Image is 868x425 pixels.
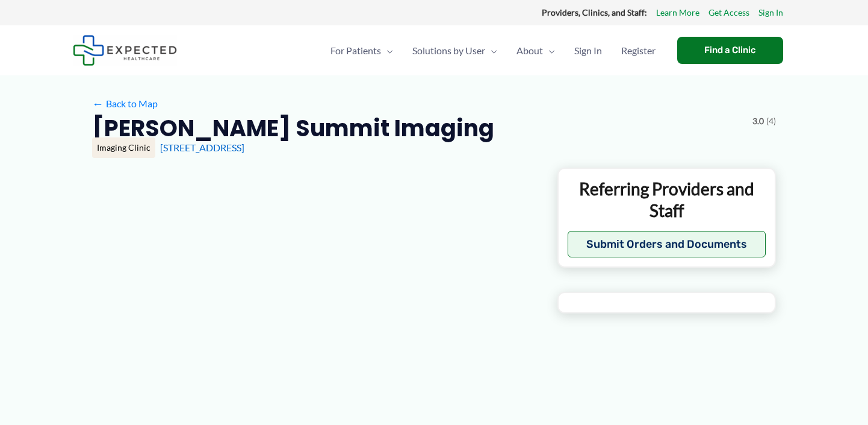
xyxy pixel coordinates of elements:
span: Sign In [574,30,602,72]
nav: Primary Site Navigation [321,30,665,72]
a: Sign In [758,5,783,20]
span: (4) [766,113,776,129]
span: 3.0 [752,113,764,129]
span: Solutions by User [412,30,485,72]
button: Submit Orders and Documents [568,231,766,257]
p: Referring Providers and Staff [568,178,766,222]
img: Expected Healthcare Logo - side, dark font, small [73,35,177,66]
span: Menu Toggle [381,30,393,72]
span: For Patients [330,30,381,72]
span: Register [621,30,656,72]
a: For PatientsMenu Toggle [321,30,403,72]
a: Register [612,30,665,72]
span: Menu Toggle [543,30,555,72]
a: Get Access [708,5,749,20]
a: ←Back to Map [92,95,158,113]
strong: Providers, Clinics, and Staff: [542,7,647,17]
span: About [516,30,543,72]
div: Imaging Clinic [92,137,155,158]
a: Solutions by UserMenu Toggle [403,30,507,72]
h2: [PERSON_NAME] Summit Imaging [92,113,494,143]
a: Sign In [565,30,612,72]
span: ← [92,98,104,109]
span: Menu Toggle [485,30,497,72]
a: Learn More [656,5,699,20]
a: AboutMenu Toggle [507,30,565,72]
a: [STREET_ADDRESS] [160,142,244,153]
a: Find a Clinic [677,37,783,64]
